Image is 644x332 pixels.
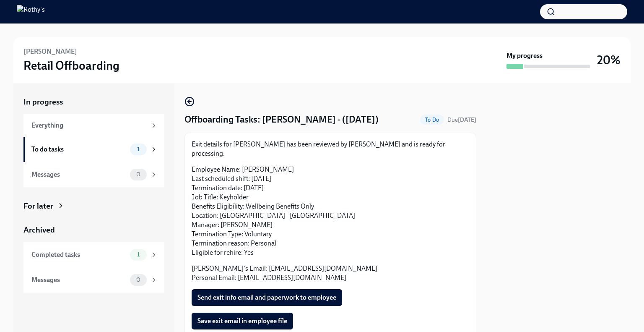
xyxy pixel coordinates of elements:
[31,275,127,285] div: Messages
[192,289,342,306] button: Send exit info email and paperwork to employee
[420,117,444,123] span: To Do
[506,51,543,60] strong: My progress
[192,264,469,282] p: [PERSON_NAME]'s Email: [EMAIL_ADDRESS][DOMAIN_NAME] Personal Email: [EMAIL_ADDRESS][DOMAIN_NAME]
[197,317,287,325] span: Save exit email in employee file
[17,5,45,18] img: Rothy's
[31,170,127,179] div: Messages
[23,58,119,73] h3: Retail Offboarding
[23,162,164,187] a: Messages0
[31,250,127,259] div: Completed tasks
[23,47,77,56] h6: [PERSON_NAME]
[447,116,476,124] span: September 20th, 2025 09:00
[458,116,476,123] strong: [DATE]
[447,116,476,123] span: Due
[31,121,147,130] div: Everything
[23,225,164,235] a: Archived
[184,113,379,126] h4: Offboarding Tasks: [PERSON_NAME] - ([DATE])
[23,201,164,212] a: For later
[23,97,164,107] a: In progress
[23,201,53,212] div: For later
[132,146,145,152] span: 1
[131,277,145,283] span: 0
[192,140,469,158] p: Exit details for [PERSON_NAME] has been reviewed by [PERSON_NAME] and is ready for processing.
[31,145,127,154] div: To do tasks
[197,293,336,302] span: Send exit info email and paperwork to employee
[23,114,164,137] a: Everything
[23,137,164,162] a: To do tasks1
[597,52,621,68] h3: 20%
[192,313,293,329] button: Save exit email in employee file
[192,165,469,257] p: Employee Name: [PERSON_NAME] Last scheduled shift: [DATE] Termination date: [DATE] Job Title: Key...
[132,251,145,258] span: 1
[131,171,145,178] span: 0
[23,242,164,267] a: Completed tasks1
[23,267,164,293] a: Messages0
